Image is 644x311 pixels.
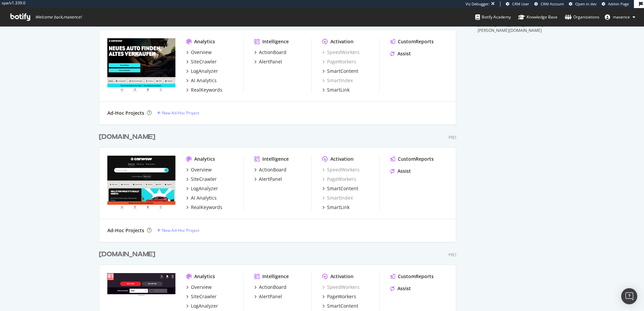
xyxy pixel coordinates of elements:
[186,68,218,74] a: LogAnalyzer
[475,14,511,20] div: Botify Academy
[322,77,353,84] a: SmartIndex
[259,58,282,65] div: AlertPanel
[327,185,358,192] div: SmartContent
[162,110,199,116] div: New Ad-Hoc Project
[191,195,217,201] div: AI Analytics
[613,14,630,20] span: maxence
[322,303,358,309] a: SmartContent
[259,293,282,300] div: AlertPanel
[322,166,360,173] div: SpeedWorkers
[186,77,217,84] a: AI Analytics
[186,58,217,65] a: SiteCrawler
[327,68,358,74] div: SmartContent
[322,185,358,192] a: SmartContent
[107,156,175,210] img: www.carwow.co.uk
[330,273,354,280] div: Activation
[565,8,599,26] a: Organizations
[322,204,350,211] a: SmartLink
[254,166,286,173] a: ActionBoard
[621,288,637,304] div: Open Intercom Messenger
[186,293,217,300] a: SiteCrawler
[107,38,175,93] img: www.carwow.de
[254,284,286,291] a: ActionBoard
[322,87,350,93] a: SmartLink
[99,250,155,259] div: [DOMAIN_NAME]
[322,195,353,201] a: SmartIndex
[330,38,354,45] div: Activation
[608,1,629,6] span: Admin Page
[262,156,289,162] div: Intelligence
[322,58,356,65] a: PageWorkers
[194,38,215,45] div: Analytics
[191,204,222,211] div: RealKeywords
[602,1,629,7] a: Admin Page
[191,303,218,309] div: LogAnalyzer
[397,285,411,292] div: Assist
[254,293,282,300] a: AlertPanel
[478,22,543,33] span: [PERSON_NAME][EMAIL_ADDRESS][PERSON_NAME][DOMAIN_NAME]
[35,14,82,20] span: Welcome back, maxence !
[259,49,286,56] div: ActionBoard
[575,1,597,6] span: Open in dev
[322,49,360,56] div: SpeedWorkers
[191,58,217,65] div: SiteCrawler
[448,252,456,258] div: Pro
[191,77,217,84] div: AI Analytics
[157,110,199,116] a: New Ad-Hoc Project
[254,49,286,56] a: ActionBoard
[327,303,358,309] div: SmartContent
[191,68,218,74] div: LogAnalyzer
[191,284,212,291] div: Overview
[322,284,360,291] a: SpeedWorkers
[262,273,289,280] div: Intelligence
[327,204,350,211] div: SmartLink
[186,303,218,309] a: LogAnalyzer
[191,166,212,173] div: Overview
[599,12,641,22] button: maxence
[390,273,434,280] a: CustomReports
[398,273,434,280] div: CustomReports
[569,1,597,7] a: Open in dev
[541,1,564,6] span: CRM Account
[186,166,212,173] a: Overview
[390,285,411,292] a: Assist
[191,49,212,56] div: Overview
[322,176,356,183] a: PageWorkers
[327,87,350,93] div: SmartLink
[518,8,557,26] a: Knowledge Base
[398,156,434,162] div: CustomReports
[390,156,434,162] a: CustomReports
[99,132,155,142] div: [DOMAIN_NAME]
[512,1,529,6] span: CRM User
[534,1,564,7] a: CRM Account
[186,195,217,201] a: AI Analytics
[194,273,215,280] div: Analytics
[186,284,212,291] a: Overview
[254,58,282,65] a: AlertPanel
[262,38,289,45] div: Intelligence
[99,250,158,259] a: [DOMAIN_NAME]
[162,227,199,233] div: New Ad-Hoc Project
[186,185,218,192] a: LogAnalyzer
[191,87,222,93] div: RealKeywords
[186,49,212,56] a: Overview
[99,132,158,142] a: [DOMAIN_NAME]
[330,156,354,162] div: Activation
[194,156,215,162] div: Analytics
[254,176,282,183] a: AlertPanel
[186,204,222,211] a: RealKeywords
[506,1,529,7] a: CRM User
[398,38,434,45] div: CustomReports
[390,38,434,45] a: CustomReports
[518,14,557,20] div: Knowledge Base
[327,293,356,300] div: PageWorkers
[107,110,144,116] div: Ad-Hoc Projects
[390,168,411,174] a: Assist
[186,87,222,93] a: RealKeywords
[322,293,356,300] a: PageWorkers
[107,227,144,234] div: Ad-Hoc Projects
[475,8,511,26] a: Botify Academy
